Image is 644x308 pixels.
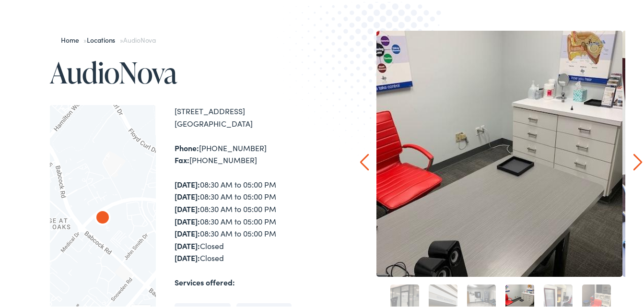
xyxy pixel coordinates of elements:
[87,33,120,43] a: Locations
[91,205,114,228] div: AudioNova
[360,152,369,169] a: Prev
[175,103,326,128] div: [STREET_ADDRESS] [GEOGRAPHIC_DATA]
[633,152,642,169] a: Next
[175,275,235,285] strong: Services offered:
[175,140,326,165] div: [PHONE_NUMBER] [PHONE_NUMBER]
[175,201,200,212] strong: [DATE]:
[175,226,200,237] strong: [DATE]:
[175,189,200,200] strong: [DATE]:
[123,33,156,43] span: AudioNova
[175,177,200,188] strong: [DATE]:
[175,214,200,225] strong: [DATE]:
[50,55,326,86] h1: AudioNova
[175,153,189,163] strong: Fax:
[175,250,200,261] strong: [DATE]:
[61,33,156,43] span: » »
[175,141,199,151] strong: Phone:
[61,33,83,43] a: Home
[175,177,326,262] div: 08:30 AM to 05:00 PM 08:30 AM to 05:00 PM 08:30 AM to 05:00 PM 08:30 AM to 05:00 PM 08:30 AM to 0...
[175,238,200,249] strong: [DATE]:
